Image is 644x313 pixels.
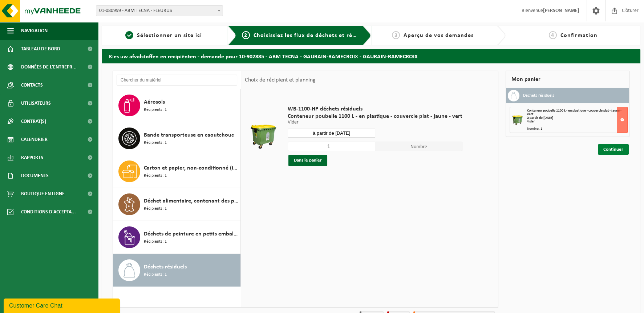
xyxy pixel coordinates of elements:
[241,71,319,89] div: Choix de récipient et planning
[144,205,167,212] span: Récipients: 1
[144,131,234,139] span: Bande transporteuse en caoutchouc
[242,31,250,39] span: 2
[21,112,46,130] span: Contrat(s)
[21,185,65,203] span: Boutique en ligne
[144,238,167,245] span: Récipients: 1
[144,98,165,107] span: Aérosols
[506,71,629,88] div: Mon panier
[21,58,77,76] span: Données de l'entrepr...
[543,8,579,13] strong: [PERSON_NAME]
[375,142,463,151] span: Nombre
[113,221,241,254] button: Déchets de peinture en petits emballages Récipients: 1
[21,130,48,149] span: Calendrier
[113,122,241,155] button: Bande transporteuse en caoutchouc Récipients: 1
[254,33,374,38] span: Choisissiez les flux de déchets et récipients
[527,109,621,116] span: Conteneur poubelle 1100 L - en plastique - couvercle plat - jaune - vert
[144,107,167,113] span: Récipients: 1
[288,120,462,125] p: Vider
[125,31,133,39] span: 1
[392,31,400,39] span: 3
[527,127,627,131] div: Nombre: 1
[4,297,121,313] iframe: chat widget
[144,271,167,278] span: Récipients: 1
[21,203,76,221] span: Conditions d'accepta...
[105,31,222,40] a: 1Sélectionner un site ici
[21,167,49,185] span: Documents
[21,76,43,94] span: Contacts
[113,254,241,287] button: Déchets résiduels Récipients: 1
[288,113,462,120] span: Conteneur poubelle 1100 L - en plastique - couvercle plat - jaune - vert
[21,40,60,58] span: Tableau de bord
[288,129,375,138] input: Sélectionnez date
[102,49,640,63] h2: Kies uw afvalstoffen en recipiënten - demande pour 10-902885 - ABM TECNA - GAURAIN-RAMECROIX - GA...
[144,164,239,172] span: Carton et papier, non-conditionné (industriel)
[117,75,237,85] input: Chercher du matériel
[527,120,627,124] div: Vider
[21,22,48,40] span: Navigation
[144,197,239,205] span: Déchet alimentaire, contenant des produits d'origine animale, non emballé, catégorie 3
[404,33,474,38] span: Aperçu de vos demandes
[598,144,629,155] a: Continuer
[21,149,43,167] span: Rapports
[113,89,241,122] button: Aérosols Récipients: 1
[21,94,51,112] span: Utilisateurs
[527,116,553,120] strong: à partir de [DATE]
[560,33,598,38] span: Confirmation
[288,105,462,113] span: WB-1100-HP déchets résiduels
[137,33,202,38] span: Sélectionner un site ici
[144,139,167,146] span: Récipients: 1
[96,6,223,16] span: 01-080999 - ABM TECNA - FLEURUS
[144,230,239,238] span: Déchets de peinture en petits emballages
[288,155,327,166] button: Dans le panier
[144,172,167,179] span: Récipients: 1
[113,155,241,188] button: Carton et papier, non-conditionné (industriel) Récipients: 1
[144,263,187,271] span: Déchets résiduels
[113,188,241,221] button: Déchet alimentaire, contenant des produits d'origine animale, non emballé, catégorie 3 Récipients: 1
[549,31,557,39] span: 4
[523,90,554,101] h3: Déchets résiduels
[96,5,223,16] span: 01-080999 - ABM TECNA - FLEURUS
